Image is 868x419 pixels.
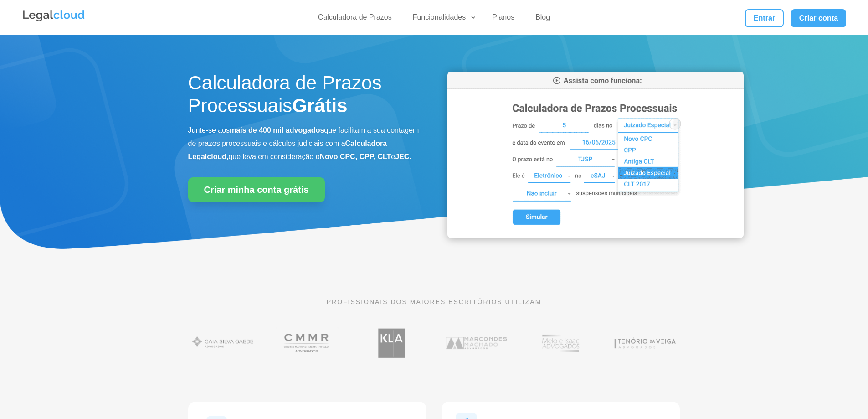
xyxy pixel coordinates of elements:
[395,153,411,160] b: JEC.
[272,324,342,362] img: Costa Martins Meira Rinaldi Advogados
[610,324,680,362] img: Tenório da Veiga Advogados
[442,324,511,362] img: Marcondes Machado Advogados utilizam a Legalcloud
[407,13,477,26] a: Funcionalidades
[188,177,325,202] a: Criar minha conta grátis
[487,13,520,26] a: Planos
[357,324,426,362] img: Koury Lopes Advogados
[745,9,783,27] a: Entrar
[447,232,744,239] a: Calculadora de Prazos Processuais da Legalcloud
[530,13,555,26] a: Blog
[230,126,324,134] b: mais de 400 mil advogados
[292,95,347,116] strong: Grátis
[313,13,397,26] a: Calculadora de Prazos
[22,9,86,23] img: Legalcloud Logo
[22,16,86,24] a: Logo da Legalcloud
[188,324,258,362] img: Gaia Silva Gaede Advogados Associados
[791,9,847,27] a: Criar conta
[188,124,421,163] p: Junte-se aos que facilitam a sua contagem de prazos processuais e cálculos judiciais com a que le...
[320,153,391,160] b: Novo CPC, CPP, CLT
[188,140,387,160] b: Calculadora Legalcloud,
[447,72,744,238] img: Calculadora de Prazos Processuais da Legalcloud
[188,297,680,307] p: PROFISSIONAIS DOS MAIORES ESCRITÓRIOS UTILIZAM
[526,324,596,362] img: Profissionais do escritório Melo e Isaac Advogados utilizam a Legalcloud
[188,72,421,122] h1: Calculadora de Prazos Processuais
